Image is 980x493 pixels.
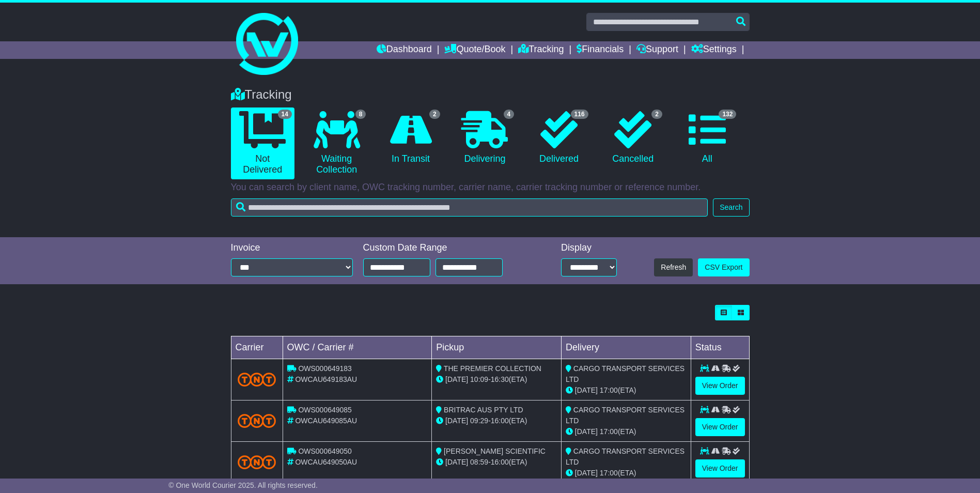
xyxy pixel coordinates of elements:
a: View Order [695,459,745,477]
a: Financials [577,41,624,59]
div: (ETA) [566,385,687,396]
button: Search [713,198,749,217]
span: OWS000649050 [298,447,352,455]
div: - (ETA) [436,415,557,426]
div: Invoice [231,242,353,254]
a: Quote/Book [444,41,505,59]
span: OWCAU649183AU [295,375,357,383]
td: Status [691,336,749,359]
span: [DATE] [445,417,468,425]
span: 16:30 [491,375,509,383]
span: OWS000649085 [298,406,352,414]
img: TNT_Domestic.png [238,414,276,428]
span: 17:00 [600,386,618,394]
a: 4 Delivering [453,107,517,168]
span: CARGO TRANSPORT SERVICES LTD [566,364,685,383]
span: [DATE] [575,386,598,394]
a: Tracking [518,41,564,59]
span: [DATE] [575,469,598,477]
a: 132 All [675,107,739,168]
span: [PERSON_NAME] SCIENTIFIC [444,447,546,455]
img: TNT_Domestic.png [238,373,276,387]
button: Refresh [654,258,693,276]
span: 132 [719,110,736,119]
a: 14 Not Delivered [231,107,294,179]
span: 08:59 [470,458,488,466]
a: Settings [691,41,737,59]
a: 2 In Transit [379,107,442,168]
span: BRITRAC AUS PTY LTD [444,406,523,414]
span: OWS000649183 [298,364,352,373]
a: 116 Delivered [527,107,590,168]
div: Custom Date Range [363,242,529,254]
span: CARGO TRANSPORT SERVICES LTD [566,447,685,466]
a: View Order [695,377,745,395]
span: 10:09 [470,375,488,383]
a: View Order [695,418,745,436]
a: Dashboard [377,41,432,59]
span: 8 [355,110,366,119]
span: 4 [504,110,515,119]
span: CARGO TRANSPORT SERVICES LTD [566,406,685,425]
td: Pickup [432,336,562,359]
span: 2 [651,110,662,119]
p: You can search by client name, OWC tracking number, carrier name, carrier tracking number or refe... [231,182,750,193]
span: OWCAU649085AU [295,417,357,425]
div: Tracking [226,87,755,102]
span: 2 [429,110,440,119]
span: © One World Courier 2025. All rights reserved. [168,481,318,489]
span: 17:00 [600,469,618,477]
div: (ETA) [566,468,687,479]
div: Display [561,242,617,254]
span: 16:00 [491,417,509,425]
div: - (ETA) [436,457,557,468]
a: Support [636,41,678,59]
span: 17:00 [600,427,618,436]
a: 8 Waiting Collection [305,107,368,179]
span: 116 [571,110,588,119]
span: THE PREMIER COLLECTION [444,364,541,373]
img: TNT_Domestic.png [238,455,276,469]
a: CSV Export [698,258,749,276]
span: [DATE] [445,375,468,383]
span: 09:29 [470,417,488,425]
div: (ETA) [566,426,687,437]
span: [DATE] [445,458,468,466]
td: Carrier [231,336,283,359]
span: 16:00 [491,458,509,466]
a: 2 Cancelled [601,107,665,168]
td: Delivery [561,336,691,359]
span: [DATE] [575,427,598,436]
td: OWC / Carrier # [283,336,432,359]
div: - (ETA) [436,374,557,385]
span: 14 [278,110,292,119]
span: OWCAU649050AU [295,458,357,466]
